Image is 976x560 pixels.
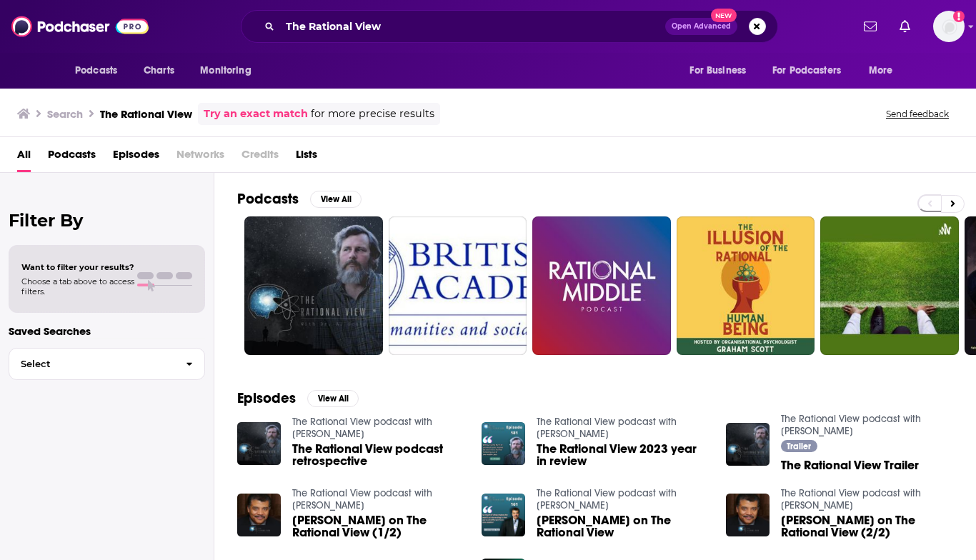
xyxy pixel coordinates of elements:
span: For Business [689,61,746,81]
a: All [17,143,31,172]
button: open menu [859,57,911,84]
img: Dr. Neil deGrasse Tyson on The Rational View [482,494,525,537]
h3: Search [47,107,83,121]
a: Dr. Neil deGrasse Tyson on The Rational View [537,514,709,539]
span: New [711,9,737,22]
a: The Rational View Trailer [781,459,919,471]
span: More [869,61,893,81]
button: Open AdvancedNew [665,18,737,35]
h2: Podcasts [237,190,299,208]
a: The Rational View podcast with Dr. Al Scott [292,487,432,511]
a: The Rational View 2023 year in review [537,443,709,467]
a: PodcastsView All [237,190,362,208]
a: The Rational View podcast with Dr. Al Scott [781,487,921,511]
span: Want to filter your results? [21,262,134,272]
span: Networks [176,143,224,172]
button: Select [9,348,205,380]
span: [PERSON_NAME] on The Rational View (2/2) [781,514,953,539]
a: Show notifications dropdown [894,14,916,39]
button: Send feedback [882,108,953,120]
a: EpisodesView All [237,389,359,407]
img: Podchaser - Follow, Share and Rate Podcasts [11,13,149,40]
svg: Add a profile image [953,11,965,22]
span: For Podcasters [772,61,841,81]
span: Credits [241,143,279,172]
img: The Rational View podcast retrospective [237,422,281,466]
button: View All [310,191,362,208]
a: Try an exact match [204,106,308,122]
img: The Rational View Trailer [726,423,770,466]
span: Open Advanced [672,23,731,30]
button: open menu [763,57,862,84]
span: [PERSON_NAME] on The Rational View [537,514,709,539]
a: Charts [134,57,183,84]
a: Dr. Neil deGrasse Tyson on The Rational View (2/2) [781,514,953,539]
a: The Rational View podcast with Dr. Al Scott [292,416,432,440]
span: Choose a tab above to access filters. [21,276,134,296]
a: The Rational View podcast with Dr. Al Scott [537,487,677,511]
button: open menu [679,57,764,84]
span: Monitoring [200,61,251,81]
span: for more precise results [311,106,434,122]
a: Episodes [113,143,159,172]
button: Show profile menu [933,11,965,42]
button: View All [307,390,359,407]
span: [PERSON_NAME] on The Rational View (1/2) [292,514,464,539]
h2: Filter By [9,210,205,231]
a: The Rational View podcast retrospective [292,443,464,467]
div: Search podcasts, credits, & more... [241,10,778,43]
span: Charts [144,61,174,81]
input: Search podcasts, credits, & more... [280,15,665,38]
span: Trailer [787,442,811,451]
a: The Rational View podcast with Dr. Al Scott [781,413,921,437]
span: Select [9,359,174,369]
a: Podcasts [48,143,96,172]
a: Dr. Neil deGrasse Tyson on The Rational View (1/2) [292,514,464,539]
h2: Episodes [237,389,296,407]
img: User Profile [933,11,965,42]
p: Saved Searches [9,324,205,338]
h3: The Rational View [100,107,192,121]
a: The Rational View podcast with Dr. Al Scott [537,416,677,440]
a: Lists [296,143,317,172]
img: Dr. Neil deGrasse Tyson on The Rational View (2/2) [726,494,770,537]
img: The Rational View 2023 year in review [482,422,525,466]
button: open menu [65,57,136,84]
img: Dr. Neil deGrasse Tyson on The Rational View (1/2) [237,494,281,537]
span: Logged in as megcassidy [933,11,965,42]
span: Podcasts [75,61,117,81]
button: open menu [190,57,269,84]
a: Show notifications dropdown [858,14,882,39]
